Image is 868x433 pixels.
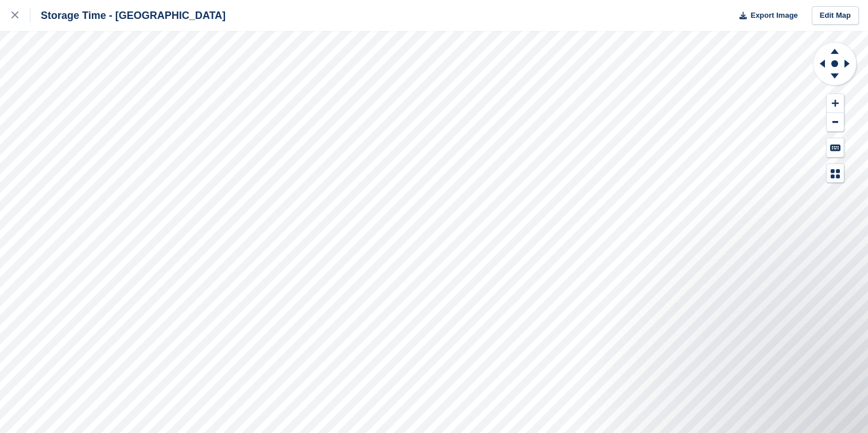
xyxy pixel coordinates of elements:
button: Export Image [733,6,798,25]
button: Zoom In [827,94,844,113]
span: Export Image [750,10,797,21]
a: Edit Map [812,6,859,25]
div: Storage Time - [GEOGRAPHIC_DATA] [30,9,226,22]
button: Zoom Out [827,113,844,132]
button: Keyboard Shortcuts [827,138,844,157]
button: Map Legend [827,164,844,183]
